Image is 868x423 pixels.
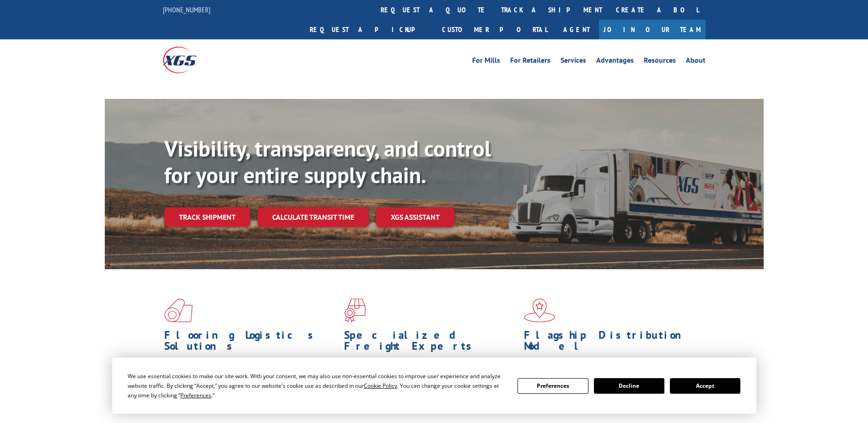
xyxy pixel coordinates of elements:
[524,330,697,356] h1: Flagship Distribution Model
[164,356,337,389] span: As an industry carrier of choice, XGS has brought innovation and dedication to flooring logistics...
[163,5,210,14] a: [PHONE_NUMBER]
[258,207,369,227] a: Calculate transit time
[344,298,366,322] img: xgs-icon-focused-on-flooring-red
[518,378,588,394] button: Preferences
[344,356,517,397] p: From 123 overlength loads to delicate cargo, our experienced staff knows the best way to move you...
[670,378,740,394] button: Accept
[128,371,507,400] div: We use essential cookies to make our site work. With your consent, we may also use non-essential ...
[594,378,664,394] button: Decline
[561,57,586,67] a: Services
[164,298,193,322] img: xgs-icon-total-supply-chain-intelligence-red
[164,134,491,189] b: Visibility, transparency, and control for your entire supply chain.
[303,20,435,39] a: Request a pickup
[524,298,555,322] img: xgs-icon-flagship-distribution-model-red
[644,57,676,67] a: Resources
[524,356,692,378] span: Our agile distribution network gives you nationwide inventory management on demand.
[112,358,756,414] div: Cookie Consent Prompt
[686,57,706,67] a: About
[164,207,250,227] a: Track shipment
[472,57,500,67] a: For Mills
[164,330,337,356] h1: Flooring Logistics Solutions
[376,207,454,227] a: XGS ASSISTANT
[364,382,397,390] span: Cookie Policy
[180,391,211,399] span: Preferences
[599,20,706,39] a: Join Our Team
[596,57,634,67] a: Advantages
[344,330,517,356] h1: Specialized Freight Experts
[435,20,554,39] a: Customer Portal
[510,57,550,67] a: For Retailers
[554,20,599,39] a: Agent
